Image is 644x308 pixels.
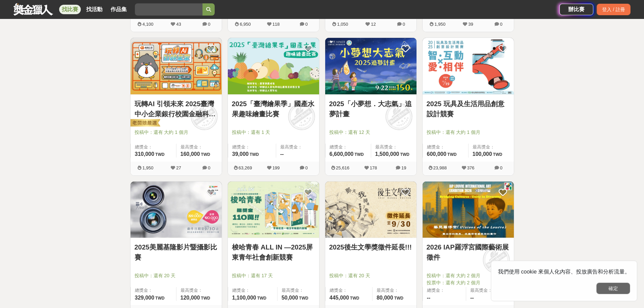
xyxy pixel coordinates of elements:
[228,182,319,238] a: Cover Image
[232,295,256,301] span: 1,100,000
[427,99,510,119] a: 2025 玩具及生活用品創意設計競賽
[468,22,473,27] span: 39
[142,22,153,27] span: 4,100
[427,272,510,279] span: 投稿中：還有 大約 2 個月
[325,182,416,238] img: Cover Image
[232,144,272,150] span: 總獎金：
[135,129,218,136] span: 投稿中：還有 大約 1 個月
[403,22,405,27] span: 0
[135,99,218,119] a: 玩轉AI 引領未來 2025臺灣中小企業銀行校園金融科技創意挑戰賽
[427,144,464,150] span: 總獎金：
[500,22,502,27] span: 0
[208,22,210,27] span: 0
[330,151,354,157] span: 6,600,000
[155,152,164,157] span: TWD
[427,287,462,294] span: 總獎金：
[329,272,412,279] span: 投稿中：還有 20 天
[130,38,222,95] a: Cover Image
[282,295,298,301] span: 50,000
[232,99,315,119] a: 2025「臺灣繪果季」國產水果趣味繪畫比賽
[135,151,154,157] span: 310,000
[108,5,129,14] a: 作品集
[423,38,514,94] img: Cover Image
[371,22,376,27] span: 12
[208,165,210,170] span: 0
[329,99,412,119] a: 2025「小夢想．大志氣」追夢計畫
[84,5,105,14] a: 找活動
[597,4,630,15] div: 登入 / 註冊
[135,144,172,150] span: 總獎金：
[336,165,350,170] span: 25,616
[325,182,416,238] a: Cover Image
[427,295,431,301] span: --
[280,144,315,150] span: 最高獎金：
[272,165,280,170] span: 199
[355,152,364,157] span: TWD
[299,296,308,301] span: TWD
[447,152,456,157] span: TWD
[142,165,153,170] span: 1,950
[232,272,315,279] span: 投稿中：還有 17 天
[423,182,514,238] a: Cover Image
[130,38,222,94] img: Cover Image
[129,119,160,128] img: 老闆娘嚴選
[228,182,319,238] img: Cover Image
[330,287,368,294] span: 總獎金：
[130,182,222,238] a: Cover Image
[467,165,475,170] span: 376
[155,296,164,301] span: TWD
[325,38,416,95] a: Cover Image
[135,242,218,262] a: 2025美麗基隆影片暨攝影比賽
[181,287,218,294] span: 最高獎金：
[400,152,409,157] span: TWD
[232,242,315,262] a: 梭哈青春 ALL IN —2025屏東青年社會創新競賽
[427,279,510,286] span: 投票中：還有 大約 2 個月
[330,144,367,150] span: 總獎金：
[329,242,412,252] a: 2025後生文學獎徵件延長!!!
[257,296,266,301] span: TWD
[493,152,502,157] span: TWD
[434,22,446,27] span: 1,950
[272,22,280,27] span: 118
[232,151,249,157] span: 39,000
[433,165,447,170] span: 23,988
[394,296,403,301] span: TWD
[500,165,502,170] span: 0
[239,165,252,170] span: 63,269
[135,295,154,301] span: 329,000
[559,4,593,15] a: 辦比賽
[232,287,273,294] span: 總獎金：
[232,129,315,136] span: 投稿中：還有 1 天
[176,165,181,170] span: 27
[473,151,492,157] span: 100,000
[325,38,416,94] img: Cover Image
[350,296,359,301] span: TWD
[135,287,172,294] span: 總獎金：
[375,151,399,157] span: 1,500,000
[427,129,510,136] span: 投稿中：還有 大約 1 個月
[498,269,630,275] span: 我們使用 cookie 來個人化內容、投放廣告和分析流量。
[377,287,412,294] span: 最高獎金：
[375,144,412,150] span: 最高獎金：
[240,22,251,27] span: 6,950
[329,129,412,136] span: 投稿中：還有 12 天
[280,151,284,157] span: --
[401,165,406,170] span: 19
[427,242,510,262] a: 2026 IAP羅浮宮國際藝術展徵件
[282,287,315,294] span: 最高獎金：
[181,144,218,150] span: 最高獎金：
[201,152,210,157] span: TWD
[201,296,210,301] span: TWD
[176,22,181,27] span: 43
[305,22,308,27] span: 0
[470,287,510,294] span: 最高獎金：
[135,272,218,279] span: 投稿中：還有 20 天
[337,22,348,27] span: 1,050
[377,295,393,301] span: 80,000
[59,5,81,14] a: 找比賽
[473,144,510,150] span: 最高獎金：
[427,151,447,157] span: 600,000
[181,295,200,301] span: 120,000
[305,165,308,170] span: 0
